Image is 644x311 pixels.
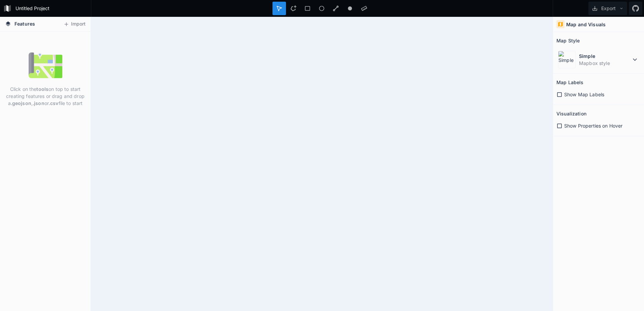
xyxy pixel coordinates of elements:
img: Simple [558,51,576,68]
img: empty [29,48,62,82]
span: Show Map Labels [564,91,604,98]
dt: Simple [579,53,631,60]
button: Import [60,19,89,30]
strong: .csv [49,100,59,106]
h4: Map and Visuals [566,21,606,28]
span: Features [14,20,35,27]
p: Click on the on top to start creating features or drag and drop a , or file to start [5,85,86,107]
strong: .json [33,100,44,106]
strong: .geojson [11,100,31,106]
h2: Map Style [556,35,580,46]
strong: tools [36,86,49,92]
h2: Visualization [556,108,586,119]
span: Show Properties on Hover [564,122,622,129]
button: Export [588,2,627,15]
dd: Mapbox style [579,60,631,67]
h2: Map Labels [556,77,583,88]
